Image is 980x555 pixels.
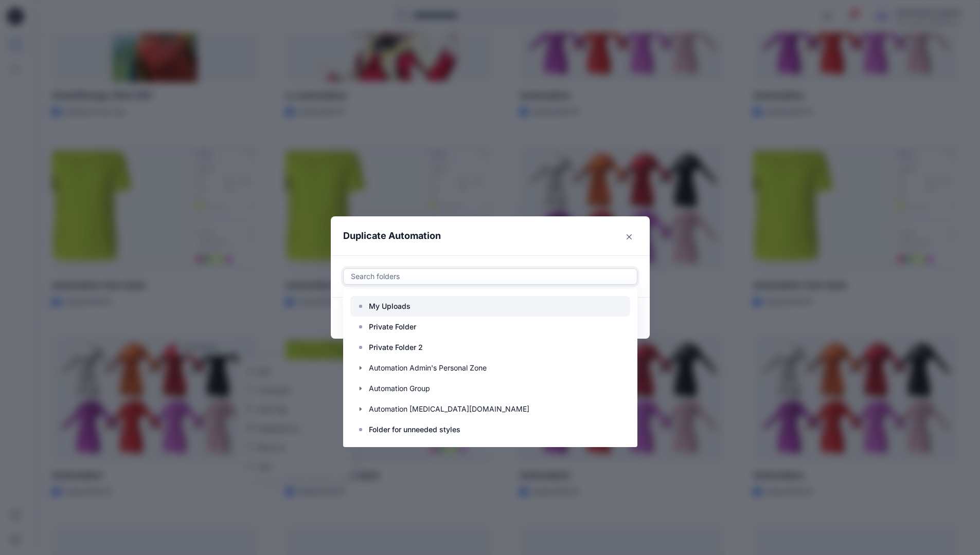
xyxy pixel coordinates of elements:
p: Private Folder 2 [369,341,423,354]
p: Duplicate Automation [343,229,441,243]
p: Private Folder [369,321,416,333]
p: Folder for unneeded styles [369,423,460,436]
button: Close [621,229,637,245]
p: My Uploads [369,300,411,312]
